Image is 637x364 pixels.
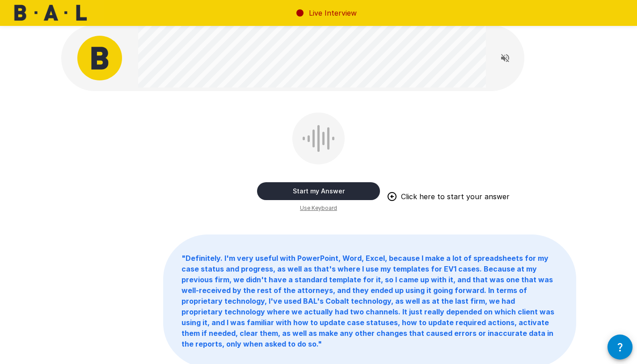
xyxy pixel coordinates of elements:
[496,49,514,67] button: Read questions aloud
[309,8,357,18] p: Live Interview
[300,204,337,213] span: Use Keyboard
[77,36,122,80] img: bal_avatar.png
[181,254,554,348] b: " Definitely. I'm very useful with PowerPoint, Word, Excel, because I make a lot of spreadsheets ...
[257,182,380,200] button: Start my Answer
